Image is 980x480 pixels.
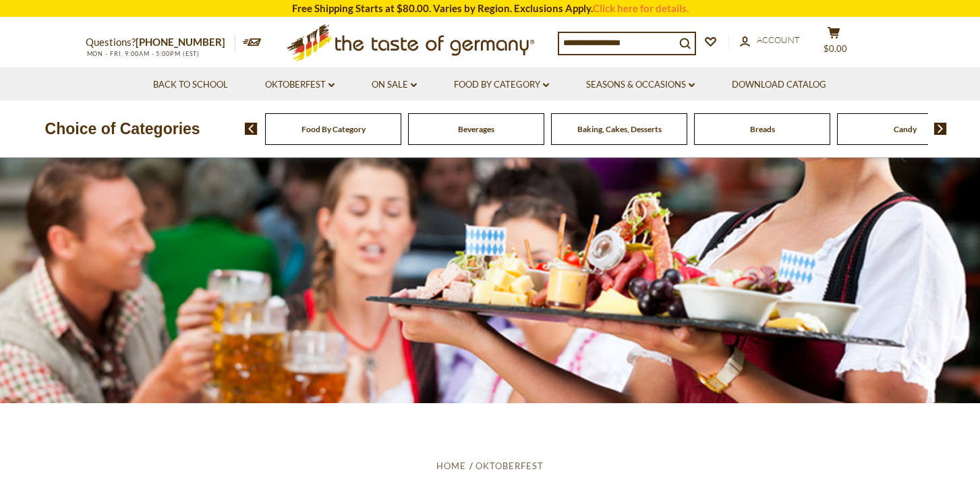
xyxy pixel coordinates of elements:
a: Breads [750,124,775,134]
a: On Sale [372,78,417,92]
a: Download Catalog [732,78,826,92]
a: Food By Category [454,78,549,92]
a: Home [436,460,466,471]
a: Account [740,33,800,48]
a: Oktoberfest [265,78,335,92]
img: next arrow [934,123,947,135]
span: Account [757,34,800,45]
a: Candy [894,124,917,134]
a: Food By Category [301,124,366,134]
span: $0.00 [824,43,847,54]
a: Seasons & Occasions [586,78,695,92]
a: Baking, Cakes, Desserts [577,124,662,134]
a: Beverages [458,124,494,134]
a: Back to School [153,78,228,92]
a: [PHONE_NUMBER] [136,36,225,48]
img: previous arrow [245,123,258,135]
a: Oktoberfest [475,460,544,471]
a: Click here for details. [593,2,689,14]
p: Questions? [86,34,235,51]
button: $0.00 [814,26,855,60]
span: MON - FRI, 9:00AM - 5:00PM (EST) [86,50,200,57]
